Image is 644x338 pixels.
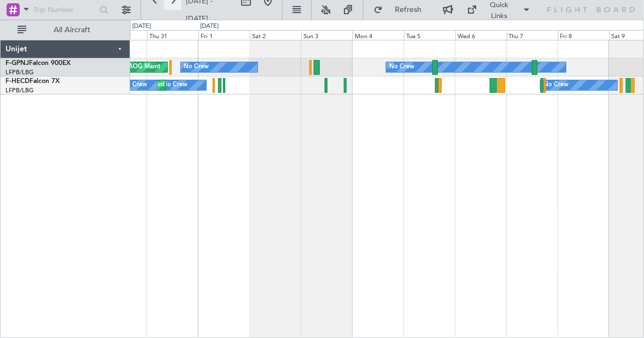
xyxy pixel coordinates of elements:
[147,30,198,40] div: Thu 31
[369,1,435,19] button: Refresh
[128,59,160,75] div: AOG Maint
[5,86,34,94] a: LFPB/LBG
[122,77,147,93] div: No Crew
[5,60,71,67] a: F-GPNJFalcon 900EX
[5,68,34,76] a: LFPB/LBG
[558,30,610,40] div: Fri 8
[28,26,115,34] span: All Aircraft
[12,21,119,39] button: All Aircraft
[5,78,30,85] span: F-HECD
[162,77,188,93] div: No Crew
[5,78,60,85] a: F-HECDFalcon 7X
[184,59,209,75] div: No Crew
[198,30,250,40] div: Fri 1
[132,22,151,31] div: [DATE]
[250,30,301,40] div: Sat 2
[200,22,219,31] div: [DATE]
[455,30,507,40] div: Wed 6
[5,60,29,67] span: F-GPNJ
[301,30,353,40] div: Sun 3
[461,1,536,19] button: Quick Links
[353,30,404,40] div: Mon 4
[543,77,569,93] div: No Crew
[507,30,558,40] div: Thu 7
[404,30,455,40] div: Tue 5
[33,2,96,18] input: Trip Number
[385,6,431,14] span: Refresh
[389,59,414,75] div: No Crew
